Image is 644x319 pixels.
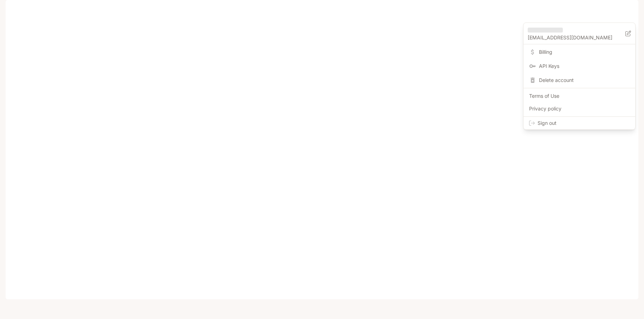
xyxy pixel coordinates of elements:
a: Billing [525,46,634,58]
a: Privacy policy [525,102,634,115]
div: [EMAIL_ADDRESS][DOMAIN_NAME] [523,23,635,44]
span: Delete account [539,77,630,84]
a: API Keys [525,60,634,72]
span: API Keys [539,63,630,70]
div: Sign out [523,117,635,129]
span: Sign out [538,120,630,127]
div: Delete account [525,74,634,87]
p: [EMAIL_ADDRESS][DOMAIN_NAME] [528,34,625,41]
span: Terms of Use [529,92,630,100]
span: Billing [539,49,630,56]
span: Privacy policy [529,105,630,112]
a: Terms of Use [525,90,634,102]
